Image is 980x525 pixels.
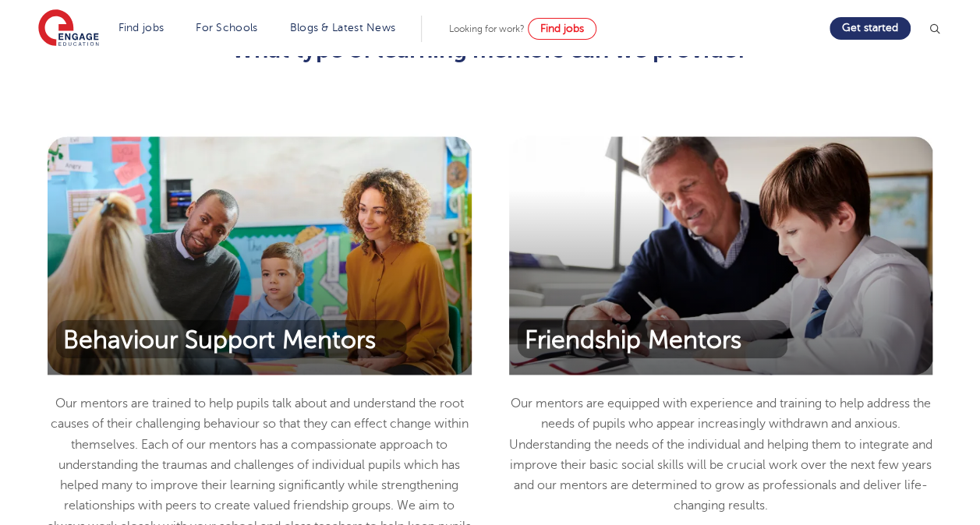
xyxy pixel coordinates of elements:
[449,23,525,34] span: Looking for work?
[48,326,391,355] span: Behaviour Support Mentors
[119,22,165,33] a: Find jobs
[509,396,932,513] span: Our mentors are equipped with experience and training to help address the needs of pupils who app...
[830,17,911,40] a: Get started
[540,23,584,34] span: Find jobs
[38,9,99,48] img: Engage Education
[196,22,257,33] a: For Schools
[290,22,396,33] a: Blogs & Latest News
[509,326,757,355] span: Friendship Mentors
[528,18,596,40] a: Find jobs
